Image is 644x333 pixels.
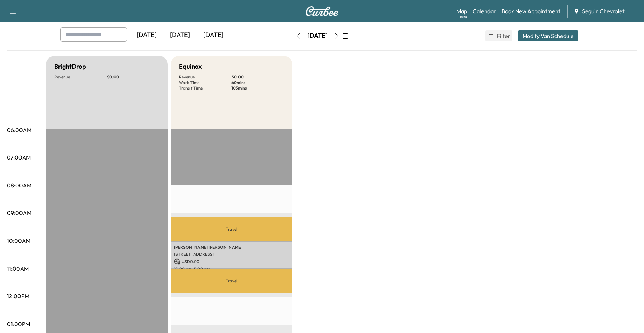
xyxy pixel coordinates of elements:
[174,245,289,250] p: [PERSON_NAME] [PERSON_NAME]
[197,27,230,43] div: [DATE]
[174,258,289,265] p: USD 0.00
[7,153,31,162] p: 07:00AM
[231,85,284,91] p: 103 mins
[473,7,496,15] a: Calendar
[174,266,289,272] p: 10:00 am - 11:00 am
[7,292,29,300] p: 12:00PM
[7,237,30,245] p: 10:00AM
[518,30,578,41] button: Modify Van Schedule
[305,6,339,16] img: Curbee Logo
[460,14,467,20] div: Beta
[231,80,284,85] p: 60 mins
[7,181,31,189] p: 08:00AM
[179,80,231,85] p: Work Time
[54,74,107,80] p: Revenue
[7,320,30,328] p: 01:00PM
[179,74,231,80] p: Revenue
[231,74,284,80] p: $ 0.00
[456,7,467,15] a: MapBeta
[171,269,292,293] p: Travel
[171,217,292,241] p: Travel
[174,251,289,257] p: [STREET_ADDRESS]
[7,209,31,217] p: 09:00AM
[54,62,86,71] h5: BrightDrop
[307,31,328,40] div: [DATE]
[163,27,197,43] div: [DATE]
[7,126,31,134] p: 06:00AM
[502,7,560,15] a: Book New Appointment
[107,74,159,80] p: $ 0.00
[497,32,509,40] span: Filter
[130,27,163,43] div: [DATE]
[179,62,202,71] h5: Equinox
[179,85,231,91] p: Transit Time
[7,264,29,273] p: 11:00AM
[582,7,625,15] span: Seguin Chevrolet
[485,30,512,41] button: Filter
